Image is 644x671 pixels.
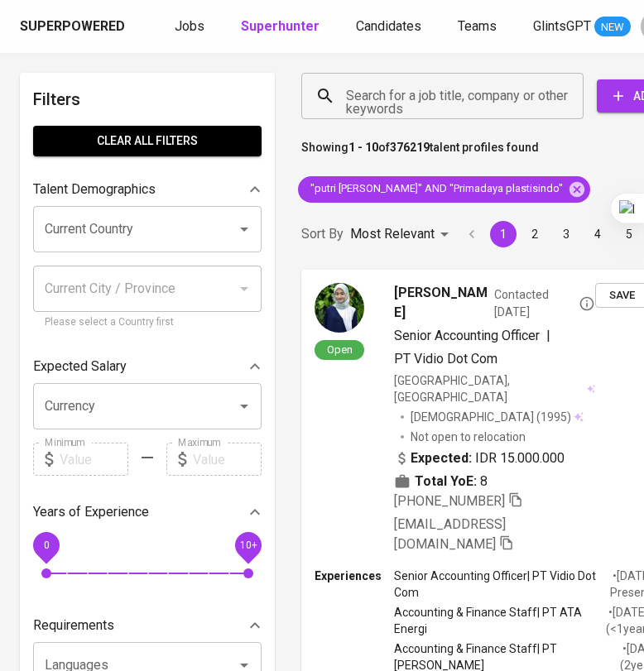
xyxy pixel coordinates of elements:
[490,221,517,247] button: page 1
[239,539,257,551] span: 10+
[394,372,595,405] div: [GEOGRAPHIC_DATA], [GEOGRAPHIC_DATA]
[411,409,584,425] div: (1995)
[356,17,425,37] a: Candidates
[175,17,208,37] a: Jobs
[348,141,378,154] b: 1 - 10
[411,448,472,468] b: Expected:
[33,609,262,642] div: Requirements
[298,176,590,203] div: "putri [PERSON_NAME]" AND "Primadaya plastisindo"
[241,18,320,34] b: Superhunter
[579,295,595,312] svg: By Batam recruiter
[584,221,611,247] button: Go to page 4
[33,126,262,156] button: Clear All filters
[315,283,364,333] img: 1ade639970a0a26d49234b84af85db3b.jpg
[20,17,125,36] div: Superpowered
[594,19,631,36] span: NEW
[394,351,497,367] span: PT Vidio Dot Com
[521,221,548,247] button: Go to page 2
[33,86,262,113] h6: Filters
[394,516,506,552] span: [EMAIL_ADDRESS][DOMAIN_NAME]
[33,616,114,635] p: Requirements
[301,139,539,170] p: Showing of talent profiles found
[33,496,262,529] div: Years of Experience
[394,493,505,509] span: [PHONE_NUMBER]
[33,173,262,206] div: Talent Demographics
[45,314,250,331] p: Please select a Country first
[233,395,256,418] button: Open
[33,357,127,376] p: Expected Salary
[350,224,435,244] p: Most Relevant
[480,472,488,491] span: 8
[458,17,500,37] a: Teams
[315,568,394,584] p: Experiences
[394,448,565,468] div: IDR 15.000.000
[33,350,262,383] div: Expected Salary
[415,472,477,491] b: Total YoE:
[320,343,359,357] span: Open
[616,221,642,247] button: Go to page 5
[546,326,550,346] span: |
[350,219,454,250] div: Most Relevant
[33,502,149,522] p: Years of Experience
[394,568,610,601] p: Senior Accounting Officer | PT Vidio Dot Com
[533,18,591,34] span: GlintsGPT
[46,131,248,151] span: Clear All filters
[394,328,540,343] span: Senior Accounting Officer
[394,283,488,323] span: [PERSON_NAME]
[394,604,606,637] p: Accounting & Finance Staff | PT ATA Energi
[533,17,631,37] a: GlintsGPT NEW
[411,429,526,445] p: Not open to relocation
[175,18,204,34] span: Jobs
[241,17,323,37] a: Superhunter
[603,286,640,305] span: Save
[356,18,421,34] span: Candidates
[301,224,344,244] p: Sort By
[494,286,595,319] span: Contacted [DATE]
[233,218,256,241] button: Open
[193,443,262,476] input: Value
[390,141,430,154] b: 376219
[298,181,573,197] span: "putri [PERSON_NAME]" AND "Primadaya plastisindo"
[411,409,536,425] span: [DEMOGRAPHIC_DATA]
[553,221,579,247] button: Go to page 3
[458,18,497,34] span: Teams
[43,539,49,551] span: 0
[60,443,128,476] input: Value
[20,17,128,36] a: Superpowered
[33,180,156,199] p: Talent Demographics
